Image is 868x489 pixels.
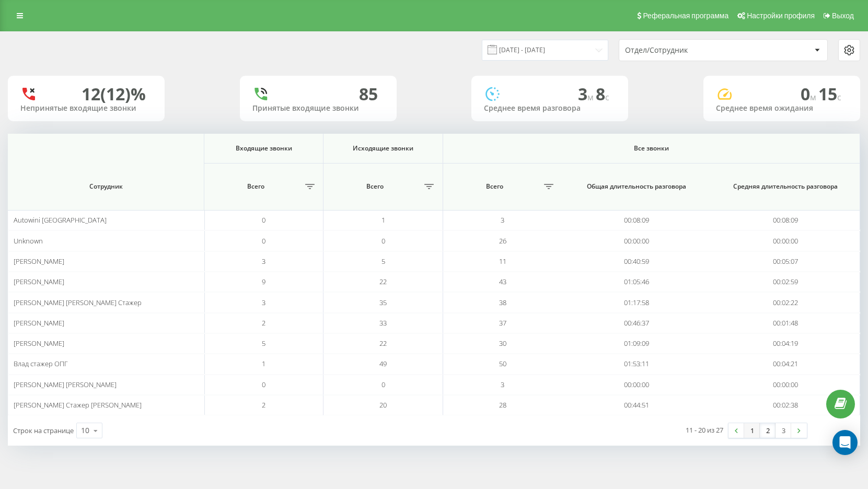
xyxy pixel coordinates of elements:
span: м [810,91,818,103]
span: [PERSON_NAME] [14,339,64,348]
span: Реферальная программа [643,11,728,20]
span: 3 [262,298,265,307]
span: [PERSON_NAME] [14,277,64,286]
td: 00:00:00 [711,230,860,251]
div: 10 [81,425,89,436]
span: c [605,91,609,103]
span: [PERSON_NAME] [14,257,64,266]
span: 30 [499,339,506,348]
td: 00:04:19 [711,333,860,354]
div: Среднее время ожидания [716,104,848,113]
td: 00:02:22 [711,292,860,312]
td: 01:53:11 [562,354,711,374]
span: 0 [262,236,265,246]
div: 12 (12)% [82,84,146,104]
span: 33 [379,318,387,328]
span: Средняя длительность разговора [723,182,848,191]
td: 00:02:59 [711,272,860,292]
span: Сотрудник [22,182,190,191]
td: 00:08:09 [562,210,711,230]
span: c [837,91,841,103]
span: [PERSON_NAME] [14,318,64,328]
span: 11 [499,257,506,266]
span: Выход [832,11,854,20]
span: 28 [499,400,506,410]
span: Исходящие звонки [334,144,432,153]
span: Unknown [14,236,43,246]
span: Настройки профиля [747,11,815,20]
div: 85 [359,84,378,104]
span: 5 [262,339,265,348]
span: 5 [381,257,385,266]
span: 50 [499,359,506,368]
td: 00:02:38 [711,395,860,415]
span: 22 [379,277,387,286]
td: 00:04:21 [711,354,860,374]
span: 35 [379,298,387,307]
span: [PERSON_NAME] Стажер [PERSON_NAME] [14,400,142,410]
span: 0 [801,83,818,105]
div: Отдел/Сотрудник [625,46,750,55]
div: Среднее время разговора [484,104,616,113]
span: Autowini [GEOGRAPHIC_DATA] [14,215,107,225]
a: 1 [744,423,760,438]
span: 3 [262,257,265,266]
span: 26 [499,236,506,246]
div: Непринятые входящие звонки [20,104,152,113]
span: м [587,91,596,103]
span: 0 [381,380,385,389]
span: Всего [329,182,421,191]
span: 0 [381,236,385,246]
span: 9 [262,277,265,286]
span: Общая длительность разговора [574,182,699,191]
td: 01:09:09 [562,333,711,354]
span: [PERSON_NAME] [PERSON_NAME] [14,380,117,389]
div: Open Intercom Messenger [832,430,858,455]
span: 38 [499,298,506,307]
span: 1 [381,215,385,225]
span: 43 [499,277,506,286]
span: 3 [501,215,504,225]
span: 0 [262,380,265,389]
span: 49 [379,359,387,368]
td: 01:17:58 [562,292,711,312]
span: 8 [596,83,609,105]
a: 3 [776,423,791,438]
span: Всего [210,182,302,191]
td: 00:44:51 [562,395,711,415]
span: 1 [262,359,265,368]
span: 3 [501,380,504,389]
td: 00:00:00 [711,375,860,395]
span: 2 [262,318,265,328]
span: 3 [578,83,596,105]
span: 20 [379,400,387,410]
span: 37 [499,318,506,328]
span: Строк на странице [13,426,74,435]
td: 00:00:00 [562,375,711,395]
div: 11 - 20 из 27 [686,425,723,435]
div: Принятые входящие звонки [252,104,384,113]
a: 2 [760,423,776,438]
td: 00:01:48 [711,313,860,333]
span: 22 [379,339,387,348]
td: 00:40:59 [562,251,711,272]
span: Все звонки [468,144,834,153]
td: 00:00:00 [562,230,711,251]
span: 15 [818,83,841,105]
td: 00:05:07 [711,251,860,272]
span: 2 [262,400,265,410]
td: 00:46:37 [562,313,711,333]
td: 00:08:09 [711,210,860,230]
span: Входящие звонки [215,144,313,153]
td: 01:05:46 [562,272,711,292]
span: Всего [448,182,541,191]
span: Влад стажер ОПГ [14,359,68,368]
span: [PERSON_NAME] [PERSON_NAME] Стажер [14,298,142,307]
span: 0 [262,215,265,225]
